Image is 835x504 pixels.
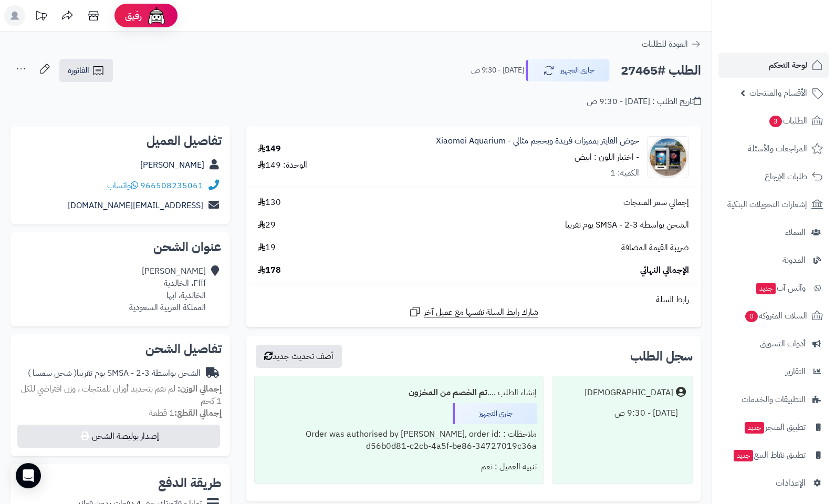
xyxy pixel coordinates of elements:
[760,336,806,351] span: أدوات التسويق
[250,294,697,306] div: رابط السلة
[642,38,701,50] a: العودة للطلبات
[261,424,537,457] div: ملاحظات : Order was authorised by [PERSON_NAME], order id: d56b0d81-c2cb-4a5f-be86-34727019c36a
[28,367,77,379] span: ( شحن سمسا )
[559,403,686,424] div: [DATE] - 9:30 ص
[256,345,342,368] button: أضف تحديث جديد
[258,197,281,209] span: 130
[125,9,142,22] span: رفيق
[453,403,537,424] div: جاري التجهيز
[28,5,54,29] a: تحديثات المنصة
[610,167,639,179] div: الكمية: 1
[734,450,753,461] span: جديد
[409,305,538,318] a: شارك رابط السلة نفسها مع عميل آخر
[749,86,807,100] span: الأقسام والمنتجات
[768,114,807,128] span: الطلبات
[718,192,829,217] a: إشعارات التحويلات البنكية
[776,476,806,490] span: الإعدادات
[744,420,806,435] span: تطبيق المتجر
[258,264,281,276] span: 178
[149,407,222,419] small: 1 قطعة
[621,242,689,254] span: ضريبة القيمة المضافة
[718,443,829,468] a: تطبيق نقاط البيعجديد
[718,470,829,496] a: الإعدادات
[718,359,829,384] a: التقارير
[258,143,281,155] div: 149
[16,463,41,488] div: Open Intercom Messenger
[258,242,276,254] span: 19
[785,225,806,240] span: العملاء
[526,59,610,81] button: جاري التجهيز
[769,58,807,73] span: لوحة التحكم
[140,159,204,171] a: [PERSON_NAME]
[718,275,829,301] a: وآتس آبجديد
[765,169,807,184] span: طلبات الإرجاع
[19,135,222,147] h2: تفاصيل العميل
[565,219,689,231] span: الشحن بواسطة SMSA - 2-3 يوم تقريبا
[575,151,639,163] small: - اختيار اللون : ابيض
[782,253,806,268] span: المدونة
[727,197,807,212] span: إشعارات التحويلات البنكية
[28,367,201,379] div: الشحن بواسطة SMSA - 2-3 يوم تقريبا
[744,308,807,323] span: السلات المتروكة
[769,116,782,127] span: 3
[718,248,829,273] a: المدونة
[623,197,689,209] span: إجمالي سعر المنتجات
[68,199,203,212] a: [EMAIL_ADDRESS][DOMAIN_NAME]
[745,422,764,434] span: جديد
[718,220,829,245] a: العملاء
[146,5,167,26] img: ai-face.png
[648,136,688,178] img: 1748954042-1748952520704_bwejq3_2_1DCACEQ-90x90.jpg
[718,387,829,412] a: التطبيقات والخدمات
[584,387,673,399] div: [DEMOGRAPHIC_DATA]
[642,38,688,50] span: العودة للطلبات
[587,96,701,108] div: تاريخ الطلب : [DATE] - 9:30 ص
[409,386,487,399] b: تم الخصم من المخزون
[718,164,829,189] a: طلبات الإرجاع
[258,219,276,231] span: 29
[178,383,222,395] strong: إجمالي الوزن:
[471,65,524,76] small: [DATE] - 9:30 ص
[755,281,806,295] span: وآتس آب
[718,415,829,440] a: تطبيق المتجرجديد
[756,283,776,294] span: جديد
[261,383,537,403] div: إنشاء الطلب ....
[718,331,829,356] a: أدوات التسويق
[764,28,825,50] img: logo-2.png
[174,407,222,419] strong: إجمالي القطع:
[21,383,222,407] span: لم تقم بتحديد أوزان للمنتجات ، وزن افتراضي للكل 1 كجم
[129,265,206,313] div: [PERSON_NAME] Ffff، الخالدية الخالدية، ابها المملكة العربية السعودية
[19,343,222,355] h2: تفاصيل الشحن
[718,303,829,328] a: السلات المتروكة0
[733,448,806,462] span: تطبيق نقاط البيع
[258,159,307,171] div: الوحدة: 149
[17,425,220,448] button: إصدار بوليصة الشحن
[436,135,639,147] a: حوض الفايتر بمميزات فريدة وبحجم مثالي - Xiaomei Aquarium
[718,53,829,78] a: لوحة التحكم
[140,179,203,192] a: 966508235061
[59,59,113,82] a: الفاتورة
[158,477,222,489] h2: طريقة الدفع
[640,264,689,276] span: الإجمالي النهائي
[261,457,537,477] div: تنبيه العميل : نعم
[621,60,701,81] h2: الطلب #27465
[630,350,693,363] h3: سجل الطلب
[742,392,806,407] span: التطبيقات والخدمات
[718,108,829,133] a: الطلبات3
[107,179,138,192] a: واتساب
[424,306,538,318] span: شارك رابط السلة نفسها مع عميل آخر
[718,136,829,161] a: المراجعات والأسئلة
[19,241,222,253] h2: عنوان الشحن
[745,311,758,322] span: 0
[786,364,806,379] span: التقارير
[68,64,89,77] span: الفاتورة
[748,141,807,156] span: المراجعات والأسئلة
